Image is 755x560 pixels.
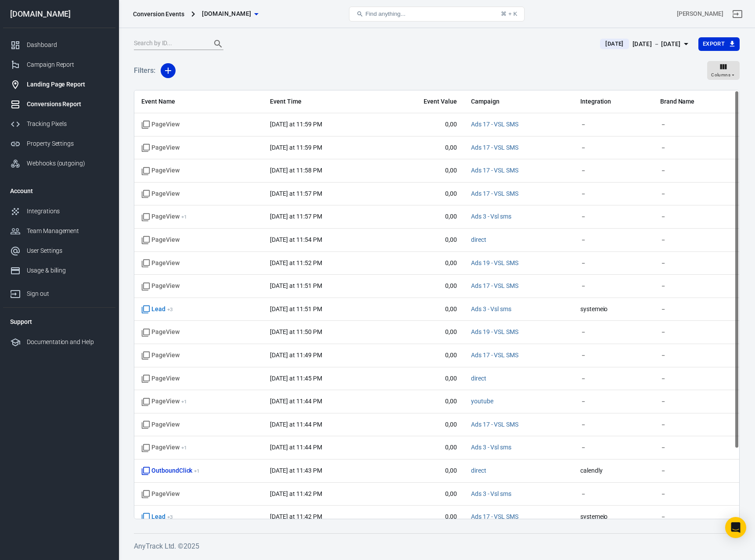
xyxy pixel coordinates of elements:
[27,226,108,236] div: Team Management
[3,134,115,154] a: Property Settings
[387,282,457,291] span: 0,00
[580,259,646,268] span: －
[471,490,511,497] a: Ads 3 - Vsl sms
[387,513,457,521] span: 0,00
[387,397,457,406] span: 0,00
[471,444,511,451] a: Ads 3 - Vsl sms
[387,420,457,429] span: 0,00
[387,144,457,152] span: 0,00
[387,120,457,129] span: 0,00
[141,97,256,106] span: Event Name
[387,443,457,452] span: 0,00
[660,190,732,198] span: －
[134,90,739,519] div: scrollable content
[660,120,732,129] span: －
[471,120,518,129] span: Ads 17 - VSL SMS
[660,259,732,268] span: －
[141,328,180,337] span: Standard event name
[580,120,646,129] span: －
[270,398,322,405] time: 2025-09-11T23:44:44+04:00
[471,467,486,474] a: direct
[471,305,511,312] a: Ads 3 - Vsl sms
[580,305,646,314] span: systemeio
[27,40,108,50] div: Dashboard
[270,259,322,266] time: 2025-09-11T23:52:57+04:00
[270,352,322,359] time: 2025-09-11T23:49:45+04:00
[660,513,732,521] span: －
[134,57,155,85] h5: Filters:
[141,467,200,475] span: OutboundClick
[471,167,518,174] a: Ads 17 - VSL SMS
[141,120,180,129] span: Standard event name
[270,121,322,128] time: 2025-09-11T23:59:57+04:00
[580,351,646,360] span: －
[365,11,405,17] span: Find anything...
[27,207,108,216] div: Integrations
[167,306,173,312] sup: + 3
[387,97,457,106] span: Event Value
[270,144,322,151] time: 2025-09-11T23:59:07+04:00
[580,490,646,499] span: －
[141,190,180,198] span: Standard event name
[660,144,732,152] span: －
[270,467,322,474] time: 2025-09-11T23:43:11+04:00
[471,328,518,337] span: Ads 19 - VSL SMS
[471,259,518,266] a: Ads 19 - VSL SMS
[471,397,493,406] span: youtube
[471,420,518,429] span: Ads 17 - VSL SMS
[471,351,518,360] span: Ads 17 - VSL SMS
[3,154,115,173] a: Webhooks (outgoing)
[3,241,115,261] a: User Settings
[3,180,115,201] li: Account
[471,375,486,382] a: direct
[471,121,518,128] a: Ads 17 - VSL SMS
[580,144,646,152] span: －
[471,213,511,220] a: Ads 3 - Vsl sms
[141,513,173,521] span: Lead
[3,114,115,134] a: Tracking Pixels
[3,311,115,332] li: Support
[141,259,180,268] span: Standard event name
[471,305,511,314] span: Ads 3 - Vsl sms
[580,166,646,175] span: －
[141,236,180,244] span: Standard event name
[471,236,486,244] span: direct
[3,75,115,94] a: Landing Page Report
[208,33,229,54] button: Search
[471,352,518,359] a: Ads 17 - VSL SMS
[141,166,180,175] span: Standard event name
[3,280,115,304] a: Sign out
[387,467,457,475] span: 0,00
[677,9,723,18] div: Account id: ysDro5SM
[660,490,732,499] span: －
[471,398,493,405] a: youtube
[181,445,187,451] sup: + 1
[580,236,646,244] span: －
[471,97,566,106] span: Campaign
[593,37,698,51] button: [DATE][DATE] － [DATE]
[660,282,732,291] span: －
[471,144,518,151] a: Ads 17 - VSL SMS
[270,375,322,382] time: 2025-09-11T23:45:01+04:00
[471,374,486,383] span: direct
[471,144,518,152] span: Ads 17 - VSL SMS
[27,289,108,298] div: Sign out
[27,80,108,89] div: Landing Page Report
[580,212,646,221] span: －
[387,305,457,314] span: 0,00
[134,541,740,552] h6: AnyTrack Ltd. © 2025
[3,201,115,221] a: Integrations
[133,10,184,18] div: Conversion Events
[134,38,204,50] input: Search by ID...
[387,374,457,383] span: 0,00
[387,490,457,499] span: 0,00
[471,212,511,221] span: Ads 3 - Vsl sms
[580,443,646,452] span: －
[471,443,511,452] span: Ads 3 - Vsl sms
[141,490,180,499] span: Standard event name
[471,513,518,521] span: Ads 17 - VSL SMS
[727,4,748,25] a: Sign out
[471,328,518,335] a: Ads 19 - VSL SMS
[198,6,262,22] button: [DOMAIN_NAME]
[270,421,322,428] time: 2025-09-11T23:44:43+04:00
